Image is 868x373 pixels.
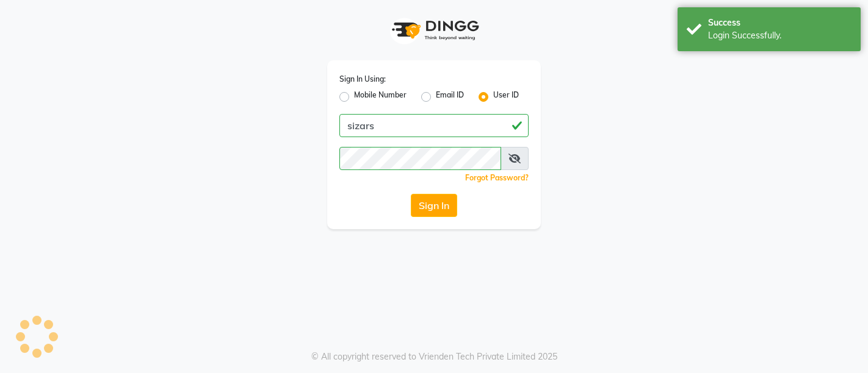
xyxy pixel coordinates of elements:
[436,90,464,104] label: Email ID
[411,194,457,217] button: Sign In
[354,90,407,104] label: Mobile Number
[493,90,519,104] label: User ID
[465,173,529,182] a: Forgot Password?
[708,16,852,29] div: Success
[385,12,483,48] img: logo1.svg
[339,147,501,170] input: Username
[339,114,529,137] input: Username
[708,29,852,42] div: Login Successfully.
[339,74,386,85] label: Sign In Using:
